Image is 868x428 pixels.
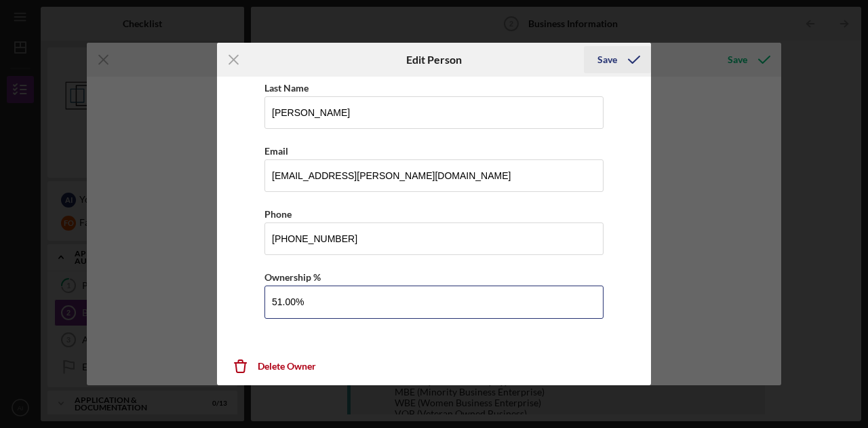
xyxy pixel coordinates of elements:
label: Last Name [264,82,309,94]
h6: Edit Person [406,54,462,66]
label: Email [264,145,288,157]
button: Delete Owner [224,353,330,380]
button: Save [584,46,651,73]
label: Phone [264,208,292,220]
div: Delete Owner [258,353,316,380]
label: Ownership % [264,271,321,283]
div: Save [597,46,617,73]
